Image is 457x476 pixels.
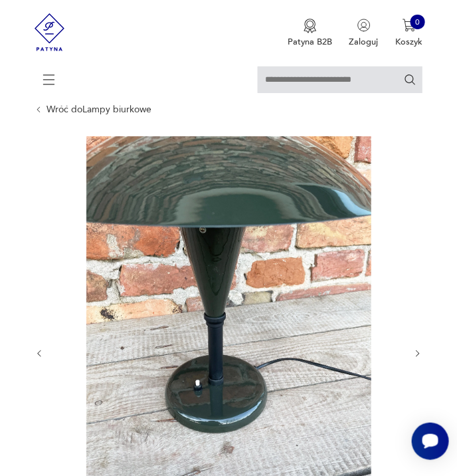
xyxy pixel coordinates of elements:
p: Koszyk [395,36,422,48]
p: Patyna B2B [288,36,332,48]
a: Wróć doLampy biurkowe [46,104,151,115]
iframe: Smartsupp widget button [412,423,449,460]
button: Szukaj [404,73,416,86]
a: Ikona medaluPatyna B2B [288,19,332,48]
img: Ikonka użytkownika [357,19,371,32]
img: Ikona koszyka [403,19,416,32]
p: Zaloguj [349,36,379,48]
button: Patyna B2B [288,19,332,48]
button: 0Koszyk [395,19,422,48]
img: Ikona medalu [304,19,317,33]
button: Zaloguj [349,19,379,48]
div: 0 [411,15,425,29]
